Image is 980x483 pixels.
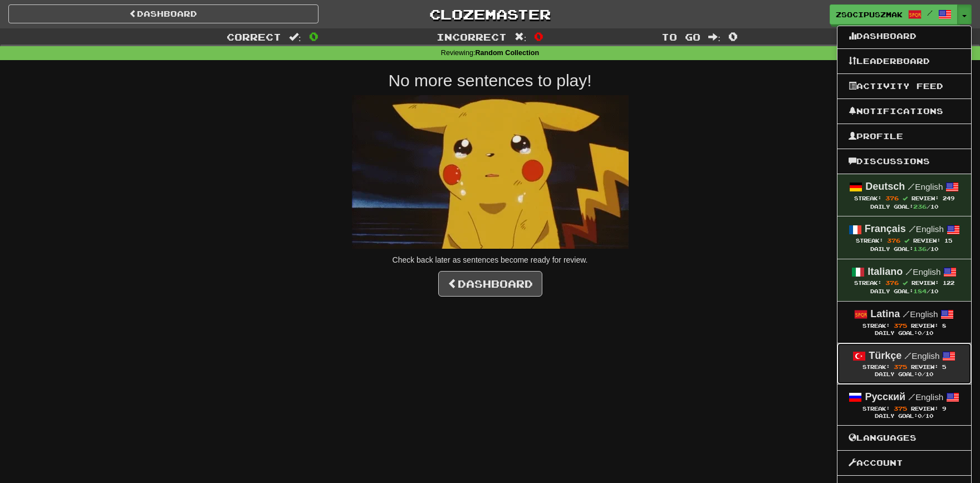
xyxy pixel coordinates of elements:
[854,195,881,201] span: Streak:
[849,413,960,420] div: Daily Goal: /10
[885,279,899,286] span: 376
[908,392,943,402] small: English
[836,9,903,19] span: zsocipuszmak
[534,29,543,43] span: 0
[908,182,943,191] small: English
[918,413,922,419] span: 0
[837,216,971,258] a: Français /English Streak: 376 Review: 15 Daily Goal:136/10
[942,406,946,412] span: 9
[865,223,906,234] strong: Français
[903,196,908,201] span: Streak includes today.
[944,238,952,244] span: 15
[887,237,900,244] span: 376
[849,245,960,253] div: Daily Goal: /10
[173,254,807,265] p: Check back later as sentences become ready for review.
[913,203,927,210] span: 236
[8,4,318,23] a: Dashboard
[856,238,883,244] span: Streak:
[904,351,939,361] small: English
[913,245,927,252] span: 136
[837,129,971,144] a: Profile
[849,371,960,378] div: Daily Goal: /10
[837,431,971,445] a: Languages
[837,343,971,384] a: Türkçe /English Streak: 375 Review: 5 Daily Goal:0/10
[908,392,915,402] span: /
[863,364,890,370] span: Streak:
[905,267,940,277] small: English
[904,238,909,243] span: Streak includes today.
[514,32,527,42] span: :
[911,406,938,412] span: Review:
[437,31,507,42] span: Incorrect
[903,309,910,319] span: /
[909,224,944,234] small: English
[918,371,922,377] span: 0
[227,31,281,42] span: Correct
[885,195,899,201] span: 376
[661,31,700,42] span: To go
[837,302,971,342] a: Latina /English Streak: 375 Review: 8 Daily Goal:0/10
[837,29,971,43] a: Dashboard
[837,79,971,93] a: Activity Feed
[894,322,907,329] span: 375
[309,29,318,43] span: 0
[905,267,913,277] span: /
[854,280,881,286] span: Streak:
[943,195,954,201] span: 249
[865,181,905,192] strong: Deutsch
[868,266,903,277] strong: Italiano
[173,71,807,90] h2: No more sentences to play!
[927,9,933,17] span: /
[942,364,946,370] span: 5
[475,49,539,57] strong: Random Collection
[912,280,939,286] span: Review:
[438,271,542,297] a: Dashboard
[870,308,900,319] strong: Latina
[837,456,971,470] a: Account
[849,287,960,295] div: Daily Goal: /10
[911,364,938,370] span: Review:
[903,280,908,285] span: Streak includes today.
[943,280,954,286] span: 122
[837,104,971,119] a: Notifications
[903,309,938,319] small: English
[837,385,971,425] a: Русский /English Streak: 375 Review: 9 Daily Goal:0/10
[894,363,907,370] span: 375
[869,350,901,361] strong: Türkçe
[837,259,971,301] a: Italiano /English Streak: 376 Review: 122 Daily Goal:184/10
[942,323,946,329] span: 8
[837,54,971,68] a: Leaderboard
[912,195,939,201] span: Review:
[913,238,940,244] span: Review:
[918,330,922,336] span: 0
[837,174,971,216] a: Deutsch /English Streak: 376 Review: 249 Daily Goal:236/10
[863,406,890,412] span: Streak:
[837,154,971,169] a: Discussions
[849,330,960,337] div: Daily Goal: /10
[863,323,890,329] span: Streak:
[849,203,960,211] div: Daily Goal: /10
[728,29,738,43] span: 0
[909,224,916,234] span: /
[865,391,905,402] strong: Русский
[289,32,301,42] span: :
[830,4,958,24] a: zsocipuszmak /
[904,351,912,361] span: /
[911,323,938,329] span: Review:
[908,181,915,191] span: /
[708,32,721,42] span: :
[913,288,927,294] span: 184
[352,95,629,249] img: sad-pikachu.gif
[894,405,907,412] span: 375
[335,4,645,24] a: Clozemaster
